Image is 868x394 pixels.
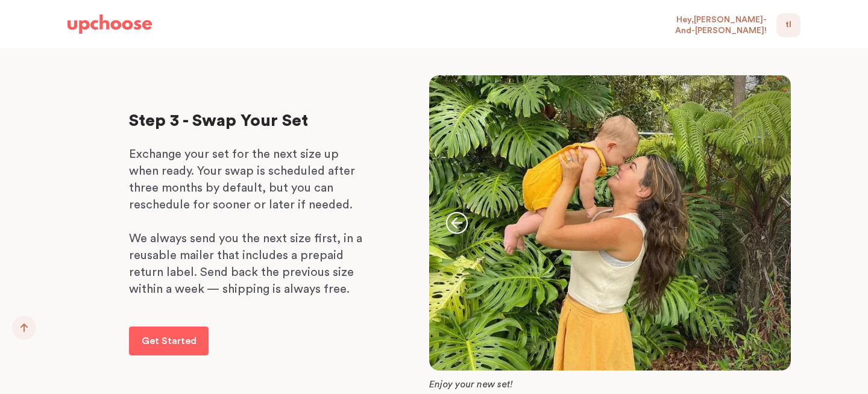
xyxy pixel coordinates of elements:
p: Exchange your set for the next size up when ready. Your swap is scheduled after three months by d... [129,146,370,213]
em: Enjoy your new set! [429,380,513,389]
span: TL [785,18,791,33]
p: Step 3 - Swap Your Set [129,111,370,131]
img: UpChoose [68,14,152,34]
div: Hey, [PERSON_NAME]-And-[PERSON_NAME] ! [668,14,767,36]
a: UpChoose [68,12,152,37]
a: Get Started [129,327,209,355]
p: We always send you the next size first, in a reusable mailer that includes a prepaid return label... [129,230,370,298]
p: Get Started [142,334,197,348]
